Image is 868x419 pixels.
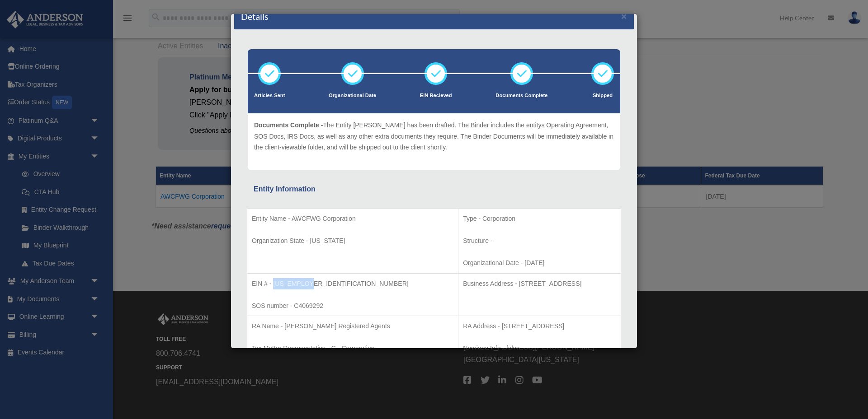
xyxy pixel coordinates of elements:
p: Entity Name - AWCFWG Corporation [252,213,453,224]
div: Entity Information [254,183,614,196]
p: The Entity [PERSON_NAME] has been drafted. The Binder includes the entitys Operating Agreement, S... [254,120,614,153]
p: Tax Matter Representative - C - Corporation [252,343,453,354]
span: Documents Complete - [254,121,323,129]
p: Organization State - [US_STATE] [252,235,453,247]
p: RA Address - [STREET_ADDRESS] [463,321,616,332]
h4: Details [241,10,269,23]
button: × [621,11,627,21]
p: EIN Recieved [420,91,452,100]
p: Shipped [591,91,614,100]
p: Nominee Info - false [463,343,616,354]
p: Type - Corporation [463,213,616,224]
p: SOS number - C4069292 [252,300,453,312]
p: Documents Complete [495,91,547,100]
p: Articles Sent [254,91,285,100]
p: Structure - [463,235,616,247]
p: RA Name - [PERSON_NAME] Registered Agents [252,321,453,332]
p: Organizational Date [329,91,376,100]
p: EIN # - [US_EMPLOYER_IDENTIFICATION_NUMBER] [252,278,453,289]
p: Business Address - [STREET_ADDRESS] [463,278,616,289]
p: Organizational Date - [DATE] [463,257,616,269]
